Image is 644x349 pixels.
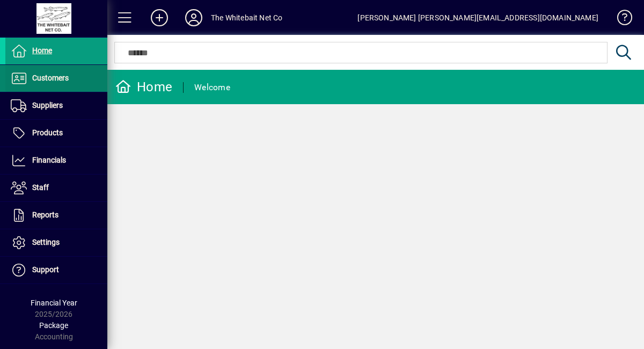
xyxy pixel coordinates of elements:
[5,229,107,256] a: Settings
[32,265,59,274] span: Support
[32,74,69,82] span: Customers
[32,128,63,137] span: Products
[177,8,211,27] button: Profile
[31,299,77,307] span: Financial Year
[32,238,60,246] span: Settings
[32,101,63,110] span: Suppliers
[211,9,283,26] div: The Whitebait Net Co
[609,2,631,37] a: Knowledge Base
[5,147,107,174] a: Financials
[5,202,107,229] a: Reports
[5,174,107,201] a: Staff
[39,321,68,330] span: Package
[32,210,58,219] span: Reports
[194,79,230,96] div: Welcome
[5,65,107,92] a: Customers
[32,46,52,55] span: Home
[142,8,177,27] button: Add
[5,257,107,283] a: Support
[32,156,66,164] span: Financials
[357,9,598,26] div: [PERSON_NAME] [PERSON_NAME][EMAIL_ADDRESS][DOMAIN_NAME]
[115,78,172,96] div: Home
[5,120,107,147] a: Products
[32,183,49,192] span: Staff
[5,92,107,119] a: Suppliers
